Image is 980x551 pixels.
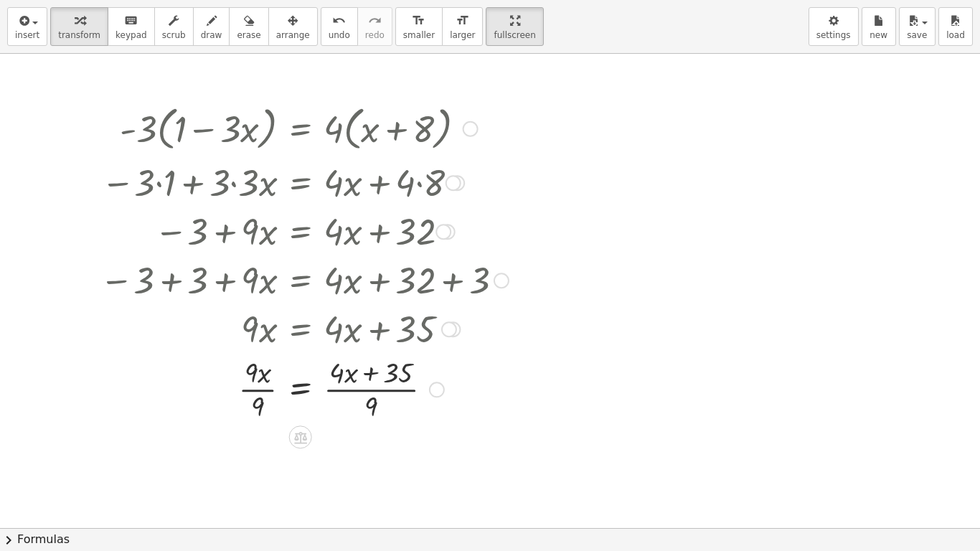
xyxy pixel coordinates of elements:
[862,7,896,46] button: new
[368,12,382,29] i: redo
[456,12,469,29] i: format_size
[816,30,851,40] span: settings
[332,12,346,29] i: undo
[289,425,312,448] div: Apply the same math to both sides of the equation
[268,7,318,46] button: arrange
[395,7,443,46] button: format_sizesmaller
[7,7,47,46] button: insert
[154,7,194,46] button: scrub
[124,12,138,29] i: keyboard
[58,30,100,40] span: transform
[162,30,186,40] span: scrub
[201,30,222,40] span: draw
[870,30,887,40] span: new
[907,30,927,40] span: save
[450,30,475,40] span: larger
[357,7,392,46] button: redoredo
[116,30,147,40] span: keypad
[237,30,260,40] span: erase
[321,7,358,46] button: undoundo
[329,30,350,40] span: undo
[403,30,435,40] span: smaller
[494,30,535,40] span: fullscreen
[899,7,936,46] button: save
[108,7,155,46] button: keyboardkeypad
[486,7,543,46] button: fullscreen
[229,7,268,46] button: erase
[809,7,859,46] button: settings
[442,7,483,46] button: format_sizelarger
[50,7,108,46] button: transform
[412,12,425,29] i: format_size
[193,7,230,46] button: draw
[276,30,310,40] span: arrange
[938,7,973,46] button: load
[365,30,385,40] span: redo
[946,30,965,40] span: load
[15,30,39,40] span: insert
